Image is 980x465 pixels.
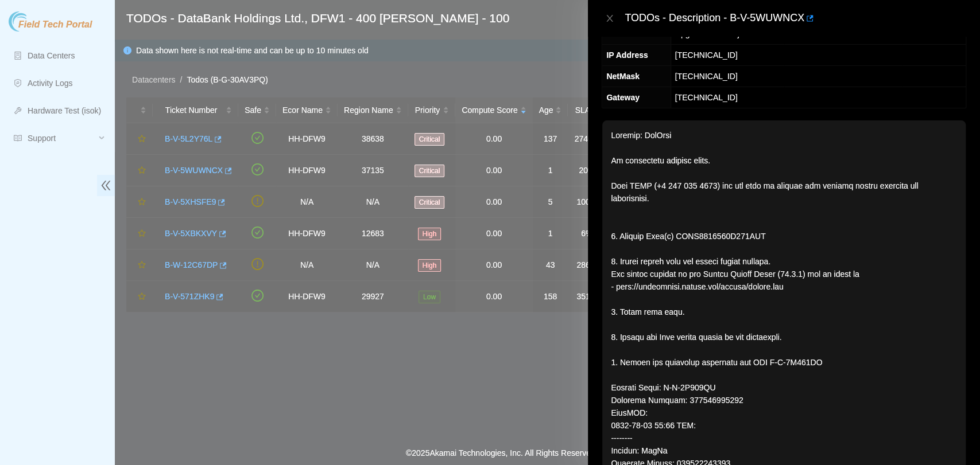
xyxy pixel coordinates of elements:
div: TODOs - Description - B-V-5WUWNCX [625,9,966,28]
span: Gateway [606,93,640,102]
span: [TECHNICAL_ID] [675,72,738,81]
span: close [605,14,614,23]
span: IP Address [606,50,648,60]
span: [TECHNICAL_ID] [675,93,738,102]
span: [TECHNICAL_ID] [675,50,738,60]
span: NetMask [606,72,640,81]
button: Close [602,13,618,24]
